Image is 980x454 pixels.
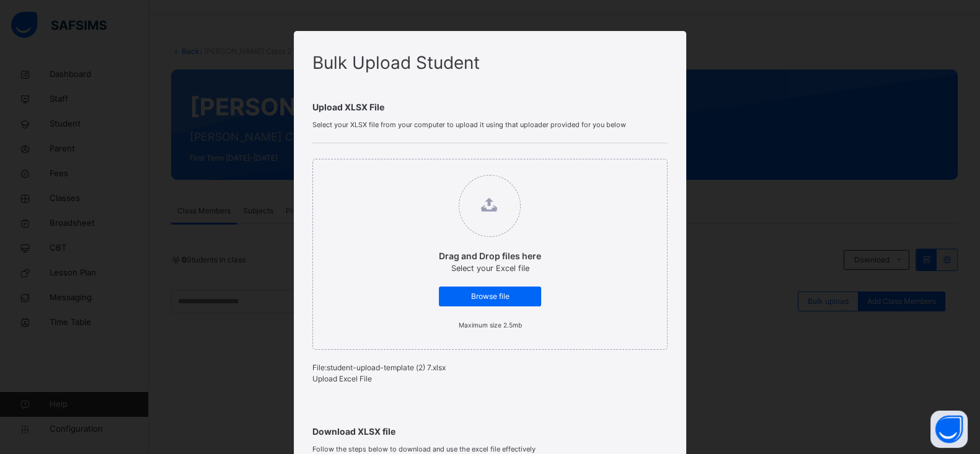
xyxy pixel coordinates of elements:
[448,291,532,302] span: Browse file
[930,411,968,448] button: Open asap
[451,264,529,273] span: Select your Excel file
[312,100,667,113] span: Upload XLSX File
[312,362,667,373] p: File: student-upload-template (2) 7.xlsx
[312,52,480,73] span: Bulk Upload Student
[458,321,521,329] small: Maximum size 2.5mb
[312,425,667,438] span: Download XLSX file
[312,374,372,383] span: Upload Excel File
[312,120,667,130] span: Select your XLSX file from your computer to upload it using that uploader provided for you below
[439,249,541,262] p: Drag and Drop files here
